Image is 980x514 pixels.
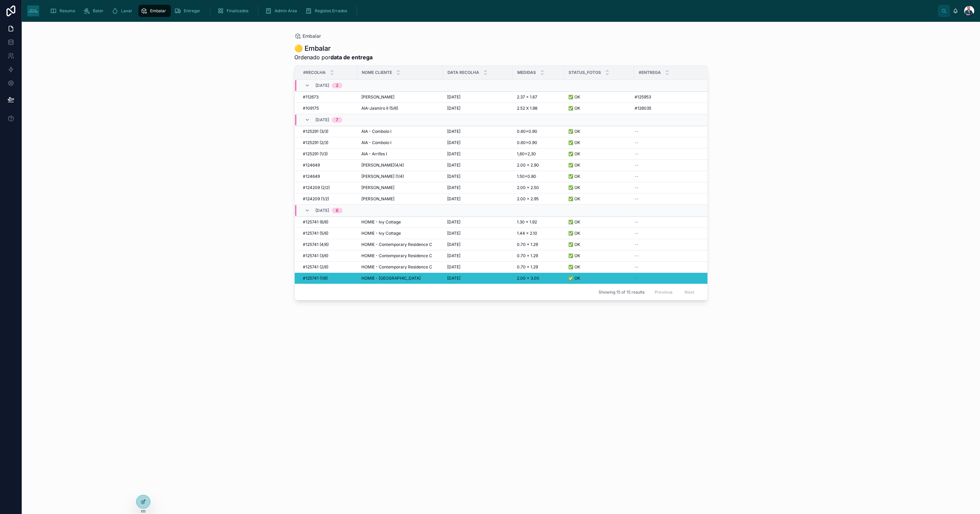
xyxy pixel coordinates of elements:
[447,140,509,145] a: [DATE]
[635,94,699,100] a: #125953
[447,276,509,281] a: [DATE]
[303,231,328,236] span: #125741 (5/6)
[517,94,560,100] a: 2.37 x 1.67
[639,70,661,75] span: #Entrega
[635,174,699,179] a: --
[303,242,329,247] span: #125741 (4/6)
[303,129,328,134] span: #125291 (3/3)
[447,162,460,168] span: [DATE]
[635,129,699,134] a: --
[517,94,537,100] span: 2.37 x 1.67
[447,129,509,134] a: [DATE]
[568,185,580,190] span: ✅ OK
[150,8,166,14] span: Embalar
[303,253,353,259] a: #125741 (3/6)
[517,185,539,190] span: 2.00 x 2.50
[635,106,699,111] a: #126035
[517,106,537,111] span: 2.52 X 1.98
[447,174,509,179] a: [DATE]
[447,231,460,236] span: [DATE]
[568,140,580,145] span: ✅ OK
[361,140,439,145] a: AIA - Comboio I
[447,94,460,100] span: [DATE]
[361,94,394,100] span: [PERSON_NAME]
[517,151,536,157] span: 1,60×2,30
[361,151,387,157] span: AIA - Arrifes I
[447,276,460,281] span: [DATE]
[361,219,401,225] span: HOMIE - Ivy Cottage
[447,106,509,111] a: [DATE]
[635,231,699,236] a: --
[447,219,509,225] a: [DATE]
[635,196,639,202] span: --
[568,196,580,202] span: ✅ OK
[361,231,439,236] a: HOMIE - Ivy Cottage
[447,219,460,225] span: [DATE]
[635,264,639,270] span: --
[568,151,630,157] a: ✅ OK
[568,219,580,225] span: ✅ OK
[361,276,421,281] span: HOMIE - [GEOGRAPHIC_DATA]
[568,242,580,247] span: ✅ OK
[361,253,432,259] span: HOMIE - Contemporary Residence C
[330,54,373,61] strong: data de entrega
[635,219,639,225] span: --
[303,174,320,179] span: #124649
[361,231,401,236] span: HOMIE - Ivy Cottage
[568,140,630,145] a: ✅ OK
[303,70,326,75] span: #Recolha
[517,162,539,168] span: 2.00 x 2.90
[517,276,539,281] span: 2.00 x 3.00
[361,185,439,190] a: [PERSON_NAME]
[303,151,328,157] span: #125291 (1/3)
[517,162,560,168] a: 2.00 x 2.90
[517,140,537,145] span: 0.60x0.90
[635,174,639,179] span: --
[635,151,639,157] span: --
[568,276,630,281] a: ✅ OK
[361,162,439,168] a: [PERSON_NAME](4/4)
[303,253,328,259] span: #125741 (3/6)
[275,8,297,14] span: Admin Area
[303,151,353,157] a: #125291 (1/3)
[517,106,560,111] a: 2.52 X 1.98
[517,264,560,270] a: 0.70 x 1.29
[303,231,353,236] a: #125741 (5/6)
[568,185,630,190] a: ✅ OK
[303,196,353,202] a: #124209 (1/2)
[635,162,699,168] a: --
[172,5,205,17] a: Entregar
[569,70,601,75] span: Status_Fotos
[303,185,330,190] span: #124209 (2/2)
[635,151,699,157] a: --
[303,196,329,202] span: #124209 (1/2)
[294,53,373,61] span: Ordenado por
[447,185,509,190] a: [DATE]
[517,129,560,134] a: 0.60x0.90
[517,253,560,259] a: 0.70 x 1.29
[361,196,439,202] a: [PERSON_NAME]
[635,253,639,259] span: --
[568,231,580,236] span: ✅ OK
[110,5,137,17] a: Lavar
[599,290,644,295] span: Showing 15 of 15 results
[635,242,699,247] a: --
[635,106,651,111] span: #126035
[517,253,538,259] span: 0.70 x 1.29
[303,129,353,134] a: #125291 (3/3)
[315,83,329,88] span: [DATE]
[303,276,353,281] a: #125741 (1/6)
[517,219,560,225] a: 1.30 x 1.92
[517,276,560,281] a: 2.00 x 3.00
[568,106,630,111] a: ✅ OK
[568,264,630,270] a: ✅ OK
[361,174,439,179] a: [PERSON_NAME] (1/4)
[303,162,320,168] span: #124649
[568,242,630,247] a: ✅ OK
[635,219,699,225] a: --
[303,140,353,145] a: #125291 (2/3)
[361,276,439,281] a: HOMIE - [GEOGRAPHIC_DATA]
[635,162,639,168] span: --
[635,276,639,281] span: --
[303,219,353,225] a: #125741 (6/6)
